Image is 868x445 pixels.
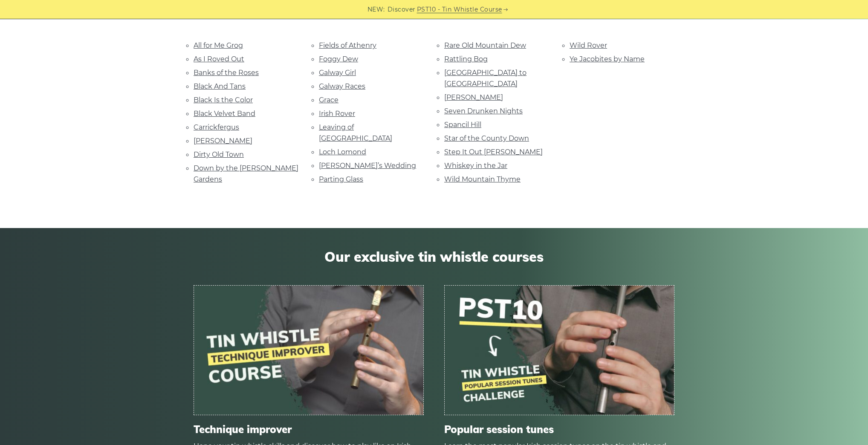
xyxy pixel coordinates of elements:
img: tin-whistle-course [194,286,423,415]
a: PST10 - Tin Whistle Course [417,5,502,14]
span: NEW: [367,5,385,14]
a: Galway Girl [319,69,356,77]
a: Carrickfergus [194,123,239,131]
a: Spancil Hill [444,121,481,129]
a: Rattling Bog [444,55,488,63]
a: Galway Races [319,82,365,90]
a: Banks of the Roses [194,69,259,77]
a: As I Roved Out [194,55,244,63]
a: Leaving of [GEOGRAPHIC_DATA] [319,123,392,142]
a: Seven Drunken Nights [444,107,523,115]
a: Whiskey in the Jar [444,162,507,170]
a: [PERSON_NAME]’s Wedding [319,162,416,170]
a: Rare Old Mountain Dew [444,41,526,49]
span: Popular session tunes [444,423,674,436]
a: Ye Jacobites by Name [570,55,645,63]
a: Wild Rover [570,41,607,49]
span: Discover [388,5,416,14]
a: Star of the County Down [444,134,529,142]
a: Black And Tans [194,82,246,90]
a: Dirty Old Town [194,150,244,159]
a: Step It Out [PERSON_NAME] [444,148,543,156]
a: Black Velvet Band [194,110,255,118]
span: Our exclusive tin whistle courses [194,249,674,265]
a: Black Is the Color [194,96,253,104]
a: Grace [319,96,339,104]
a: Irish Rover [319,110,355,118]
a: Loch Lomond [319,148,366,156]
a: [PERSON_NAME] [194,137,252,145]
a: All for Me Grog [194,41,243,49]
a: Down by the [PERSON_NAME] Gardens [194,164,298,183]
span: Technique improver [194,423,424,436]
a: Foggy Dew [319,55,358,63]
a: Fields of Athenry [319,41,376,49]
a: Wild Mountain Thyme [444,175,521,183]
a: Parting Glass [319,175,363,183]
a: [GEOGRAPHIC_DATA] to [GEOGRAPHIC_DATA] [444,69,527,88]
a: [PERSON_NAME] [444,93,503,101]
